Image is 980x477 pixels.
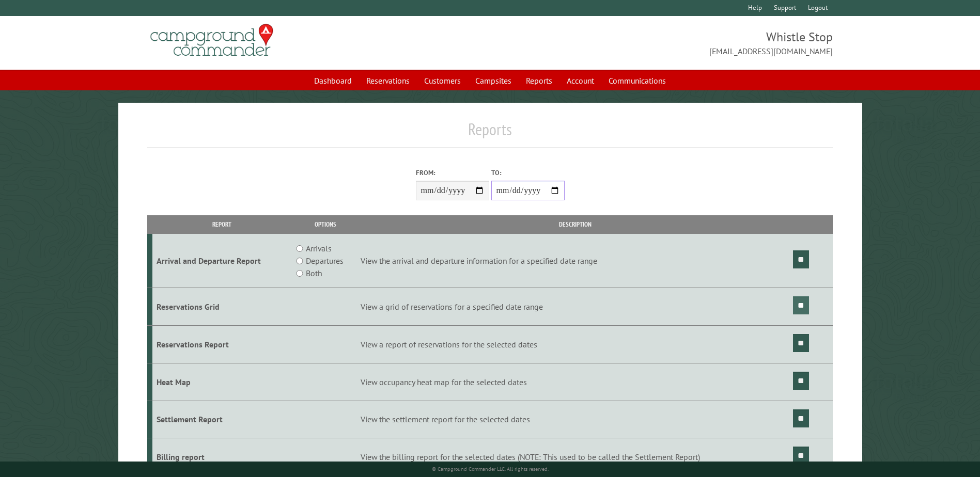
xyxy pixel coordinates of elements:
th: Report [152,215,291,233]
label: Both [306,267,322,279]
small: © Campground Commander LLC. All rights reserved. [432,466,549,472]
td: Reservations Grid [152,288,291,326]
td: Settlement Report [152,401,291,438]
td: Billing report [152,438,291,476]
td: View the billing report for the selected dates (NOTE: This used to be called the Settlement Report) [359,438,791,476]
th: Description [359,215,791,233]
td: Heat Map [152,363,291,401]
label: Arrivals [306,242,332,255]
a: Dashboard [308,71,358,90]
td: View the settlement report for the selected dates [359,401,791,438]
th: Options [291,215,359,233]
td: Reservations Report [152,325,291,363]
td: View occupancy heat map for the selected dates [359,363,791,401]
td: View a report of reservations for the selected dates [359,325,791,363]
a: Reports [520,71,558,90]
a: Reservations [360,71,416,90]
a: Customers [418,71,467,90]
td: View the arrival and departure information for a specified date range [359,234,791,288]
img: Campground Commander [147,20,276,60]
h1: Reports [147,119,832,148]
span: Whistle Stop [EMAIL_ADDRESS][DOMAIN_NAME] [490,28,833,57]
a: Campsites [469,71,518,90]
label: Departures [306,255,344,267]
a: Communications [602,71,672,90]
td: View a grid of reservations for a specified date range [359,288,791,326]
label: To: [491,168,565,178]
a: Account [561,71,600,90]
td: Arrival and Departure Report [152,234,291,288]
label: From: [416,168,489,178]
